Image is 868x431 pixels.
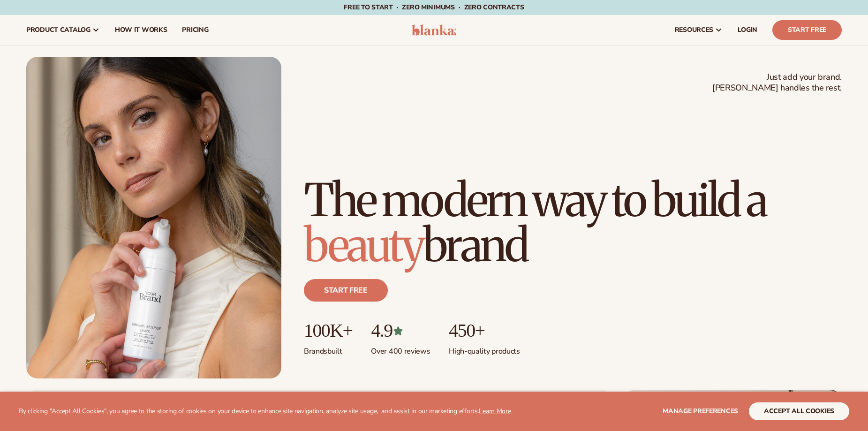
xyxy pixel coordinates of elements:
span: pricing [182,26,208,34]
p: 450+ [449,320,520,341]
a: pricing [174,15,216,45]
a: Learn More [479,407,511,416]
span: resources [675,26,713,34]
a: Start Free [772,20,842,40]
p: By clicking "Accept All Cookies", you agree to the storing of cookies on your device to enhance s... [19,408,511,416]
img: Female holding tanning mousse. [26,57,281,378]
button: Manage preferences [663,402,738,420]
a: How It Works [107,15,175,45]
p: Over 400 reviews [371,341,430,356]
a: LOGIN [730,15,765,45]
button: accept all cookies [749,402,849,420]
a: product catalog [19,15,107,45]
span: beauty [304,217,423,273]
span: product catalog [26,26,91,34]
span: Manage preferences [663,407,738,416]
p: High-quality products [449,341,520,356]
img: logo [412,24,456,36]
a: resources [667,15,730,45]
p: 100K+ [304,320,352,341]
p: 4.9 [371,320,430,341]
span: LOGIN [738,26,757,34]
h1: The modern way to build a brand [304,178,842,268]
span: How It Works [115,26,167,34]
p: Brands built [304,341,352,356]
a: Start free [304,279,388,302]
span: Just add your brand. [PERSON_NAME] handles the rest. [712,72,842,94]
span: Free to start · ZERO minimums · ZERO contracts [344,3,524,12]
